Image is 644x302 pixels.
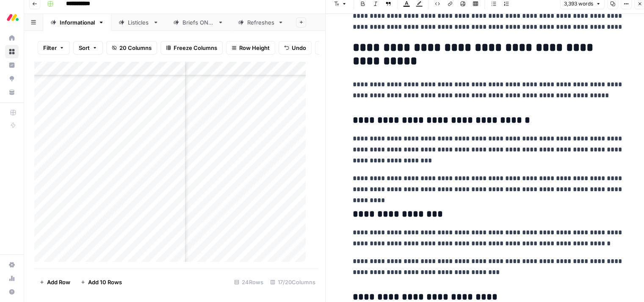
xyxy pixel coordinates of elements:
button: Undo [279,41,312,55]
a: Usage [5,272,19,285]
button: Add 10 Rows [75,275,127,289]
a: Refreshes [231,14,291,31]
span: Filter [43,44,57,52]
button: Freeze Columns [160,41,223,55]
button: Row Height [226,41,275,55]
button: Sort [73,41,103,55]
span: Add Row [47,278,70,286]
div: 24 Rows [231,275,267,289]
div: Informational [60,18,95,27]
a: Briefs ONLY [166,14,231,31]
span: Sort [79,44,90,52]
a: Home [5,31,19,45]
div: Listicles [128,18,149,27]
a: Browse [5,45,19,58]
a: Your Data [5,85,19,99]
a: Informational [43,14,111,31]
a: Insights [5,58,19,72]
button: Help + Support [5,285,19,299]
span: Row Height [239,44,270,52]
button: Filter [38,41,70,55]
div: 17/20 Columns [267,275,319,289]
span: Freeze Columns [174,44,217,52]
span: Add 10 Rows [88,278,122,286]
img: Monday.com Logo [5,10,20,25]
div: Refreshes [247,18,274,27]
a: Listicles [111,14,166,31]
span: Undo [292,44,306,52]
a: Opportunities [5,72,19,85]
a: Settings [5,258,19,272]
span: 20 Columns [119,44,152,52]
div: Briefs ONLY [182,18,214,27]
button: Add Row [34,275,75,289]
button: 20 Columns [106,41,157,55]
button: Workspace: Monday.com [5,7,19,28]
